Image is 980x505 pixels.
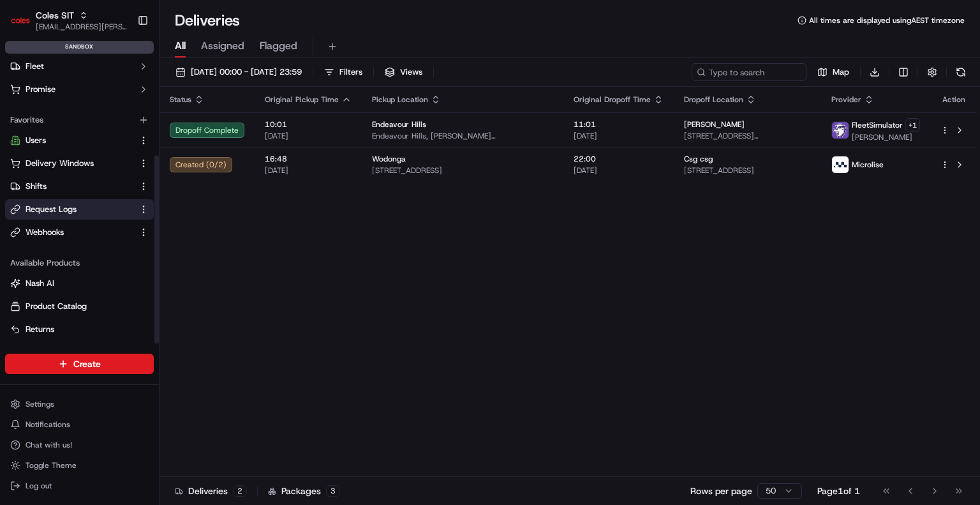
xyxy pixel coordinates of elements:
span: Notifications [26,419,70,430]
button: Start new chat [217,126,232,141]
h1: Deliveries [175,10,240,31]
span: Dropoff Location [684,94,743,105]
button: Map [812,63,855,81]
div: sandbox [5,41,154,54]
span: [DATE] 00:00 - [DATE] 23:59 [191,66,302,78]
span: Pylon [127,216,154,226]
div: We're available if you need us! [43,135,161,145]
span: Fleet [26,61,44,72]
button: Settings [5,395,154,413]
button: Create [5,354,154,374]
div: 3 [326,485,340,497]
button: Log out [5,477,154,495]
button: Users [5,130,154,151]
span: 16:48 [265,154,352,164]
span: Views [400,66,422,78]
p: Rows per page [690,485,752,497]
span: 10:01 [265,119,352,130]
a: Returns [10,324,149,335]
span: Users [26,135,46,146]
span: [PERSON_NAME] [852,132,920,142]
span: All [175,38,186,54]
a: Shifts [10,181,133,192]
span: [DATE] [265,131,352,141]
span: Map [833,66,849,78]
div: Favorites [5,110,154,130]
span: Chat with us! [26,440,72,450]
span: FleetSimulator [852,120,903,130]
span: [STREET_ADDRESS] [684,165,811,176]
img: FleetSimulator.png [832,122,849,139]
button: Coles SITColes SIT[EMAIL_ADDRESS][PERSON_NAME][PERSON_NAME][DOMAIN_NAME] [5,5,132,36]
span: Webhooks [26,227,64,238]
span: [PERSON_NAME] [684,119,745,130]
span: Pickup Location [372,94,428,105]
button: [DATE] 00:00 - [DATE] 23:59 [170,63,308,81]
span: 22:00 [574,154,664,164]
span: Endeavour Hills [372,119,426,130]
input: Type to search [692,63,806,81]
img: 1736555255976-a54dd68f-1ca7-489b-9aae-adbdc363a1c4 [13,122,36,145]
div: 2 [233,485,247,497]
span: Status [170,94,191,105]
span: Promise [26,84,56,95]
span: Flagged [260,38,297,54]
a: Request Logs [10,204,133,215]
button: Product Catalog [5,296,154,317]
span: Original Dropoff Time [574,94,651,105]
span: All times are displayed using AEST timezone [809,15,965,26]
span: Request Logs [26,204,77,215]
button: Nash AI [5,273,154,294]
button: Promise [5,79,154,100]
span: [DATE] [574,131,664,141]
span: Wodonga [372,154,406,164]
span: Toggle Theme [26,460,77,471]
button: Webhooks [5,222,154,243]
button: Chat with us! [5,436,154,454]
span: Csg csg [684,154,713,164]
img: Coles SIT [10,10,31,31]
span: Provider [831,94,861,105]
div: Packages [268,485,340,497]
div: Available Products [5,253,154,273]
button: Filters [318,63,368,81]
button: Toggle Theme [5,456,154,474]
a: Webhooks [10,227,133,238]
a: 📗Knowledge Base [8,180,103,203]
button: Fleet [5,56,154,77]
span: Returns [26,324,54,335]
p: Welcome 👋 [13,51,232,72]
span: Delivery Windows [26,158,94,169]
span: [DATE] [265,165,352,176]
span: Original Pickup Time [265,94,339,105]
div: Deliveries [175,485,247,497]
a: Delivery Windows [10,158,133,169]
span: Create [73,358,101,370]
span: Assigned [201,38,244,54]
span: Shifts [26,181,47,192]
span: Filters [339,66,362,78]
img: Nash [13,13,38,38]
div: 📗 [13,186,23,197]
a: Product Catalog [10,301,149,312]
span: Log out [26,481,52,491]
a: Powered byPylon [90,216,154,226]
span: 11:01 [574,119,664,130]
div: Start new chat [43,122,209,135]
button: +1 [905,118,920,132]
button: Coles SIT [36,9,74,22]
div: 💻 [108,186,118,197]
a: 💻API Documentation [103,180,210,203]
span: [DATE] [574,165,664,176]
button: Refresh [952,63,970,81]
img: microlise_logo.jpeg [832,156,849,173]
button: Delivery Windows [5,153,154,174]
span: Microlise [852,160,884,170]
span: Settings [26,399,54,409]
button: Returns [5,319,154,340]
input: Got a question? Start typing here... [33,82,230,96]
button: [EMAIL_ADDRESS][PERSON_NAME][PERSON_NAME][DOMAIN_NAME] [36,22,127,32]
span: Nash AI [26,278,54,289]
